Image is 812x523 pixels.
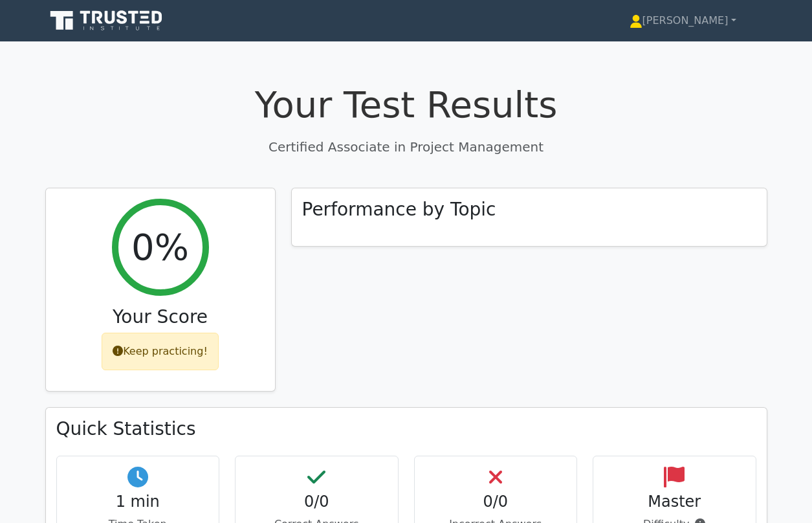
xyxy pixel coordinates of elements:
h1: Your Test Results [45,83,767,126]
h4: 1 min [67,493,209,511]
h3: Quick Statistics [56,418,756,440]
h2: 0% [131,225,189,269]
h4: 0/0 [425,493,567,511]
h3: Your Score [56,306,265,328]
a: [PERSON_NAME] [598,8,767,34]
div: Keep practicing! [102,333,219,370]
h4: Master [604,493,745,511]
h3: Performance by Topic [302,199,496,221]
p: Certified Associate in Project Management [45,137,767,157]
h4: 0/0 [246,493,388,511]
